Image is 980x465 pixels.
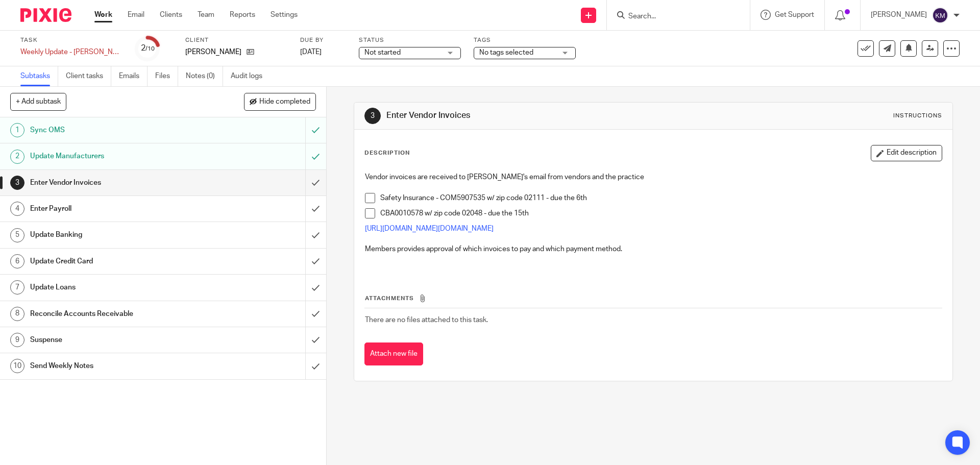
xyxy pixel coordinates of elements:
[271,10,298,20] a: Settings
[10,333,24,347] div: 9
[479,49,533,56] span: No tags selected
[198,10,214,20] a: Team
[230,10,255,20] a: Reports
[160,10,182,20] a: Clients
[231,66,270,86] a: Audit logs
[20,47,122,57] div: Weekly Update - Fligor 2
[30,123,207,138] h1: Sync OMS
[932,7,948,23] img: svg%3E
[871,145,942,161] button: Edit description
[10,150,24,164] div: 2
[119,66,148,86] a: Emails
[300,36,346,44] label: Due by
[893,112,942,120] div: Instructions
[30,280,207,295] h1: Update Loans
[359,36,461,44] label: Status
[10,359,24,373] div: 10
[10,176,24,190] div: 3
[145,46,155,52] small: /10
[10,307,24,321] div: 8
[365,225,494,232] a: [URL][DOMAIN_NAME][DOMAIN_NAME]
[20,47,122,57] div: Weekly Update - [PERSON_NAME] 2
[365,296,414,301] span: Attachments
[365,244,941,254] p: Members provides approval of which invoices to pay and which payment method.
[259,98,310,106] span: Hide completed
[364,342,423,365] button: Attach new file
[365,316,488,324] span: There are no files attached to this task.
[364,149,410,157] p: Description
[30,201,207,216] h1: Enter Payroll
[141,42,155,54] div: 2
[775,11,814,18] span: Get Support
[128,10,144,20] a: Email
[380,193,941,203] p: Safety Insurance - COM5907535 w/ zip code 02111 - due the 6th
[386,110,675,121] h1: Enter Vendor Invoices
[474,36,576,44] label: Tags
[627,12,719,21] input: Search
[10,123,24,137] div: 1
[20,66,58,86] a: Subtasks
[20,36,122,44] label: Task
[364,108,381,124] div: 3
[30,332,207,348] h1: Suspense
[10,228,24,242] div: 5
[10,254,24,268] div: 6
[185,36,287,44] label: Client
[30,175,207,190] h1: Enter Vendor Invoices
[30,358,207,374] h1: Send Weekly Notes
[364,49,401,56] span: Not started
[30,149,207,164] h1: Update Manufacturers
[10,93,66,110] button: + Add subtask
[10,202,24,216] div: 4
[244,93,316,110] button: Hide completed
[871,10,927,20] p: [PERSON_NAME]
[30,227,207,242] h1: Update Banking
[365,172,941,182] p: Vendor invoices are received to [PERSON_NAME]'s email from vendors and the practice
[10,280,24,295] div: 7
[30,306,207,322] h1: Reconcile Accounts Receivable
[185,47,241,57] p: [PERSON_NAME]
[300,48,322,56] span: [DATE]
[155,66,178,86] a: Files
[30,254,207,269] h1: Update Credit Card
[20,8,71,22] img: Pixie
[94,10,112,20] a: Work
[66,66,111,86] a: Client tasks
[186,66,223,86] a: Notes (0)
[380,208,941,218] p: CBA0010578 w/ zip code 02048 - due the 15th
